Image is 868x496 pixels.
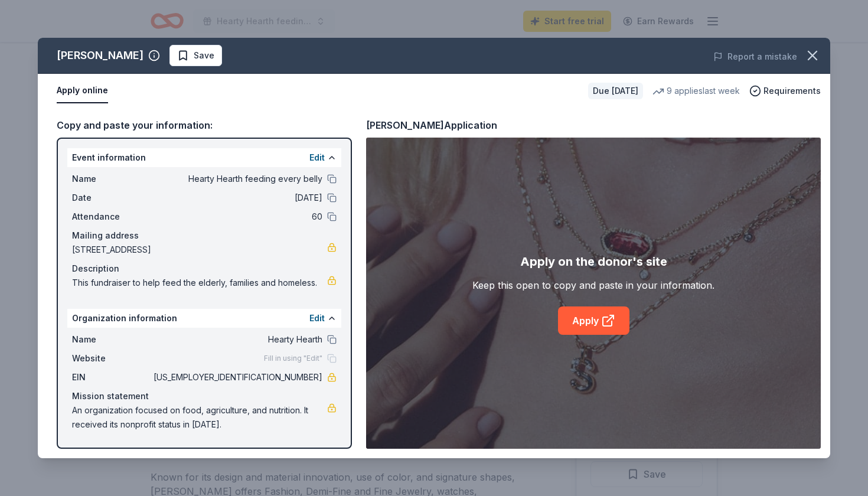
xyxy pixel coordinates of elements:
[72,191,151,205] span: Date
[652,84,740,98] div: 9 applies last week
[309,311,325,325] button: Edit
[151,370,322,384] span: [US_EMPLOYER_IDENTIFICATION_NUMBER]
[57,46,143,65] div: [PERSON_NAME]
[749,84,821,98] button: Requirements
[72,389,337,403] div: Mission statement
[72,370,151,384] span: EIN
[366,118,497,133] div: [PERSON_NAME] Application
[67,148,341,167] div: Event information
[72,172,151,186] span: Name
[57,118,352,133] div: Copy and paste your information:
[520,252,667,271] div: Apply on the donor's site
[57,79,108,103] button: Apply online
[763,84,821,98] span: Requirements
[558,306,629,335] a: Apply
[472,278,714,292] div: Keep this open to copy and paste in your information.
[72,229,337,243] div: Mailing address
[588,83,643,99] div: Due [DATE]
[151,210,322,224] span: 60
[72,262,337,276] div: Description
[309,151,325,165] button: Edit
[151,172,322,186] span: Hearty Hearth feeding every belly
[264,354,322,363] span: Fill in using "Edit"
[67,309,341,328] div: Organization information
[713,50,797,64] button: Report a mistake
[72,332,151,347] span: Name
[194,48,214,63] span: Save
[72,403,327,432] span: An organization focused on food, agriculture, and nutrition. It received its nonprofit status in ...
[169,45,222,66] button: Save
[72,243,327,257] span: [STREET_ADDRESS]
[151,332,322,347] span: Hearty Hearth
[72,276,327,290] span: This fundraiser to help feed the elderly, families and homeless.
[72,210,151,224] span: Attendance
[151,191,322,205] span: [DATE]
[72,351,151,366] span: Website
